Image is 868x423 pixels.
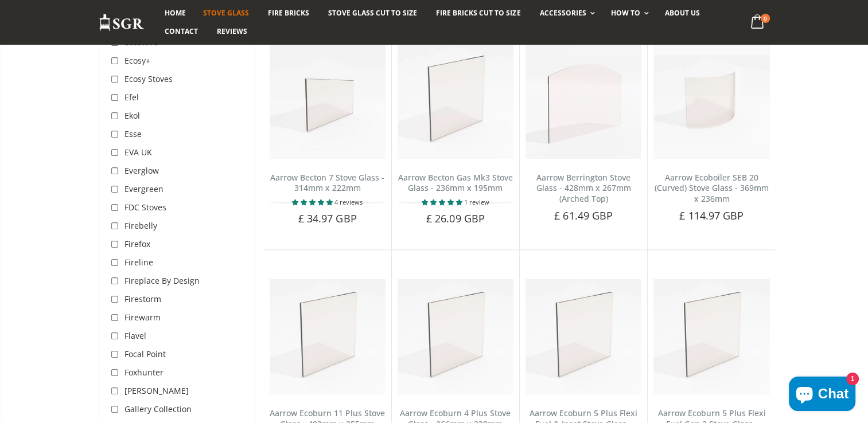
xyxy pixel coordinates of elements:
a: Aarrow Ecoboiler SEB 20 (Curved) Stove Glass - 369mm x 236mm [655,172,769,205]
span: £ 34.97 GBP [298,211,357,225]
img: Aarrow Berrington replacement stove glass [526,42,641,158]
span: 5.00 stars [292,198,334,206]
a: How To [602,4,655,22]
a: Accessories [531,4,600,22]
img: Aarrow Ecoburn 5 Plus Flexi Fuel and Inset stove glass [526,279,641,394]
span: Foxhunter [124,367,164,378]
span: £ 61.49 GBP [554,209,613,222]
a: Aarrow Berrington Stove Glass - 428mm x 267mm (Arched Top) [536,172,631,205]
a: Stove Glass [194,4,258,22]
img: Aarrow Ecoboiler SEB 20 stove glass [653,42,769,158]
span: £ 114.97 GBP [679,209,744,222]
span: Fire Bricks Cut To Size [436,8,520,18]
span: Fireplace By Design [124,275,200,286]
span: Everglow [124,165,159,176]
span: Focal Point [124,348,166,359]
img: Aarrow Ecoburn 4 Plus stove glass [398,279,513,394]
span: Efel [124,92,139,103]
span: Stove Glass Cut To Size [328,8,417,18]
span: Fireline [124,257,153,268]
a: Aarrow Becton 7 Stove Glass - 314mm x 222mm [270,172,384,194]
span: Esse [124,128,142,139]
a: Fire Bricks Cut To Size [427,4,529,22]
span: Firestorm [124,293,161,304]
span: 0 [761,14,770,23]
img: Aarrow Becton 7 Stove Glass [270,42,386,158]
a: Contact [156,22,207,41]
span: Firewarm [124,312,161,323]
span: Reviews [217,26,247,36]
span: How To [611,8,640,18]
span: Flavel [124,330,146,341]
a: 0 [746,11,769,34]
span: Evergreen [124,183,164,194]
a: About us [656,4,709,22]
span: [PERSON_NAME] [124,385,189,396]
span: £ 26.09 GBP [426,211,485,225]
img: Stove Glass Replacement [99,13,145,32]
span: Firebelly [124,220,157,231]
span: Gallery Collection [124,404,192,414]
span: Firefox [124,238,150,249]
span: 4 reviews [334,198,363,206]
span: Ecosy+ [124,55,150,66]
img: Aarrow Becton Gas Mk3 glass [398,42,513,158]
span: EVA UK [124,147,152,158]
span: Ecosy Stoves [124,73,173,84]
span: Ekol [124,110,140,121]
a: Fire Bricks [259,4,318,22]
a: Aarrow Becton Gas Mk3 Stove Glass - 236mm x 195mm [398,172,513,194]
a: Reviews [208,22,256,41]
a: Home [156,4,194,22]
inbox-online-store-chat: Shopify online store chat [785,377,859,414]
span: Home [165,8,186,18]
span: 5.00 stars [422,198,464,206]
span: About us [665,8,700,18]
img: Aarrow Ecoburn 5 Plus Flexi Fuel Gen 2 stove glass [653,279,769,394]
span: Stove Glass [203,8,249,18]
span: Accessories [539,8,586,18]
img: Aarrow Ecoburn 11 Plus stove glass [270,279,386,394]
span: FDC Stoves [124,202,166,213]
span: 1 review [464,198,489,206]
span: Contact [165,26,198,36]
span: Fire Bricks [268,8,309,18]
a: Stove Glass Cut To Size [320,4,426,22]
